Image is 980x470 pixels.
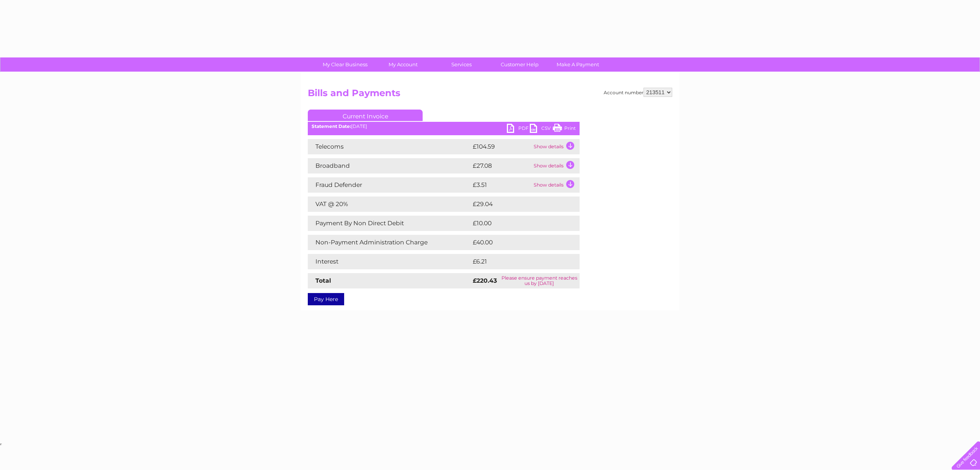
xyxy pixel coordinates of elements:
[308,110,423,121] a: Current Invoice
[308,139,471,154] td: Telecoms
[553,124,576,135] a: Print
[308,177,471,193] td: Fraud Defender
[308,235,471,250] td: Non-Payment Administration Charge
[471,216,564,231] td: £10.00
[315,277,331,284] strong: Total
[308,158,471,174] td: Broadband
[471,197,565,212] td: £29.04
[532,139,580,154] td: Show details
[308,293,344,305] a: Pay Here
[308,216,471,231] td: Payment By Non Direct Debit
[308,88,672,102] h2: Bills and Payments
[488,57,551,72] a: Customer Help
[314,57,377,72] a: My Clear Business
[546,57,609,72] a: Make A Payment
[430,57,493,72] a: Services
[507,124,530,135] a: PDF
[471,177,532,193] td: £3.51
[471,235,565,250] td: £40.00
[530,124,553,135] a: CSV
[308,124,580,129] div: [DATE]
[471,254,560,269] td: £6.21
[532,158,580,174] td: Show details
[604,88,672,97] div: Account number
[499,273,580,288] td: Please ensure payment reaches us by [DATE]
[473,277,497,284] strong: £220.43
[372,57,435,72] a: My Account
[312,123,351,129] b: Statement Date:
[532,177,580,193] td: Show details
[471,139,532,154] td: £104.59
[308,254,471,269] td: Interest
[471,158,532,174] td: £27.08
[308,197,471,212] td: VAT @ 20%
